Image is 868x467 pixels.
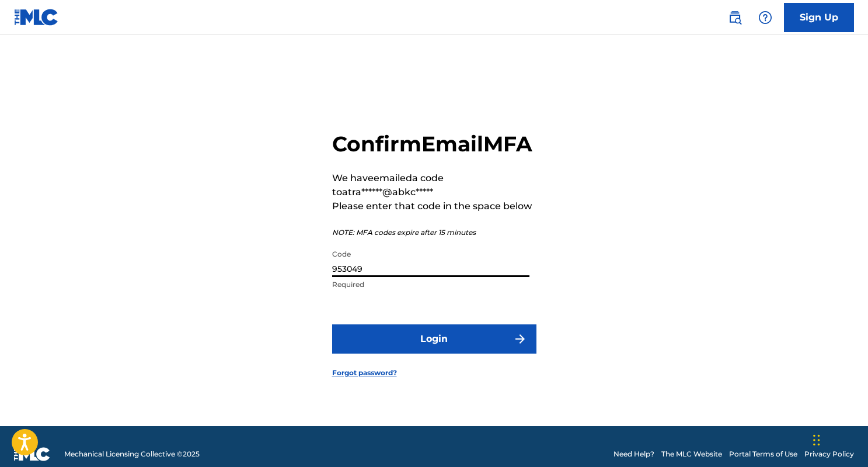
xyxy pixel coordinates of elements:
[513,332,527,346] img: f7272a7cc735f4ea7f67.svg
[661,449,722,459] a: The MLC Website
[332,131,536,157] h2: Confirm Email MFA
[758,11,772,25] img: help
[729,449,797,459] a: Portal Terms of Use
[810,411,868,467] iframe: Chat Widget
[804,449,854,459] a: Privacy Policy
[332,227,536,238] p: NOTE: MFA codes expire after 15 minutes
[14,9,59,26] img: MLC Logo
[613,449,654,459] a: Need Help?
[754,6,777,29] div: Help
[784,3,854,32] a: Sign Up
[813,423,820,458] div: Drag
[332,199,536,213] p: Please enter that code in the space below
[728,11,742,25] img: search
[332,368,397,378] a: Forgot password?
[332,324,536,354] button: Login
[64,449,200,459] span: Mechanical Licensing Collective © 2025
[723,6,747,29] a: Public Search
[14,447,50,461] img: logo
[332,279,529,290] p: Required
